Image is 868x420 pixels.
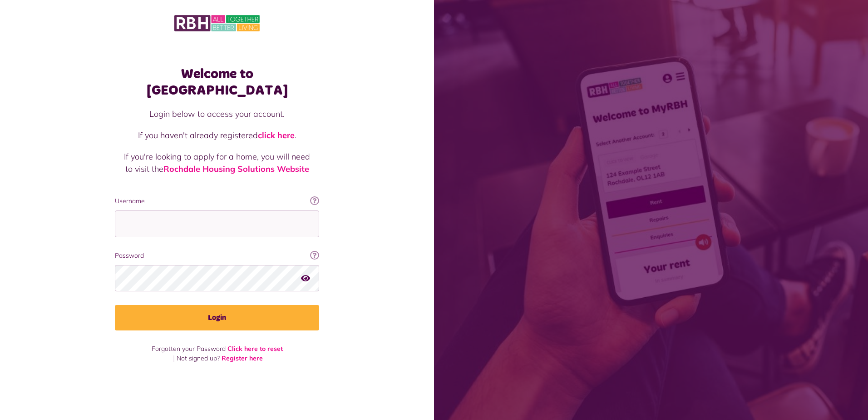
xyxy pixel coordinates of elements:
[124,129,310,141] p: If you haven't already registered .
[115,66,319,99] h1: Welcome to [GEOGRAPHIC_DATA]
[124,150,310,175] p: If you're looking to apply for a home, you will need to visit the
[177,354,220,362] span: Not signed up?
[174,14,260,33] img: MyRBH
[115,305,319,330] button: Login
[227,345,283,353] a: Click here to reset
[258,130,295,140] a: click here
[163,164,309,174] a: Rochdale Housing Solutions Website
[115,196,319,206] label: Username
[222,354,263,362] a: Register here
[152,345,226,353] span: Forgotten your Password
[124,108,310,120] p: Login below to access your account.
[115,251,319,260] label: Password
